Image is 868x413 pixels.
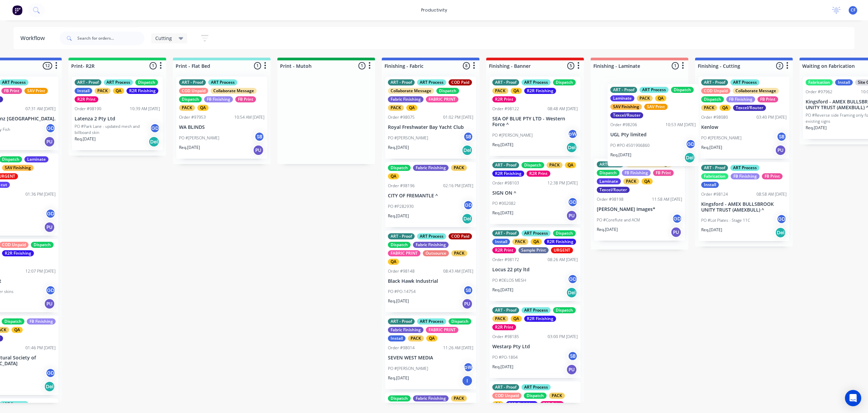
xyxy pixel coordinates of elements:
[12,5,22,15] img: Factory
[845,390,861,406] div: Open Intercom Messenger
[851,7,855,13] span: CF
[20,34,48,42] div: Workflow
[155,35,172,42] span: Cutting
[418,5,451,15] div: productivity
[77,32,144,45] input: Search for orders...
